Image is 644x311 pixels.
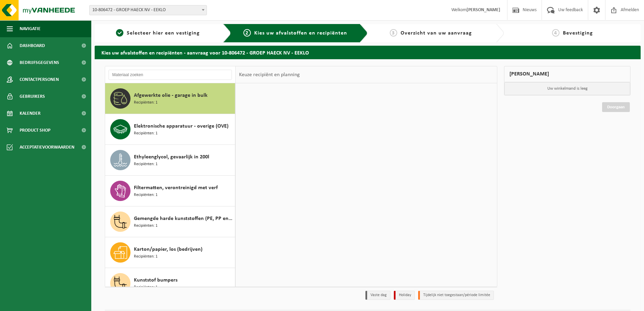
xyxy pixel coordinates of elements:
span: Navigatie [20,20,41,37]
button: Ethyleenglycol, gevaarlijk in 200l Recipiënten: 1 [105,145,235,176]
h2: Kies uw afvalstoffen en recipiënten - aanvraag voor 10-806472 - GROEP HAECK NV - EEKLO [95,46,641,59]
span: Elektronische apparatuur - overige (OVE) [134,122,229,130]
span: Recipiënten: 1 [134,223,158,229]
span: 10-806472 - GROEP HAECK NV - EEKLO [90,5,207,15]
input: Materiaal zoeken [109,70,232,80]
span: Product Shop [20,122,50,139]
button: Elektronische apparatuur - overige (OVE) Recipiënten: 1 [105,114,235,145]
span: Filtermatten, verontreinigd met verf [134,184,218,192]
a: Doorgaan [602,102,630,112]
span: Selecteer hier een vestiging [127,30,200,36]
span: Gemengde harde kunststoffen (PE, PP en PVC), recycleerbaar (industrieel) [134,215,233,223]
span: Acceptatievoorwaarden [20,139,74,156]
span: Recipiënten: 1 [134,130,158,137]
li: Vaste dag [365,291,390,300]
div: Keuze recipiënt en planning [236,66,303,83]
button: Afgewerkte olie - garage in bulk Recipiënten: 1 [105,83,235,114]
li: Holiday [394,291,415,300]
span: 4 [552,29,559,37]
span: Bedrijfsgegevens [20,54,59,71]
span: Contactpersonen [20,71,59,88]
span: 2 [243,29,251,37]
span: Kalender [20,105,41,122]
span: Bevestiging [563,30,593,36]
span: Overzicht van uw aanvraag [401,30,472,36]
a: 1Selecteer hier een vestiging [98,29,218,37]
span: Kunststof bumpers [134,276,177,284]
span: Recipiënten: 1 [134,161,158,168]
span: Recipiënten: 1 [134,192,158,198]
button: Kunststof bumpers Recipiënten: 1 [105,268,235,299]
strong: [PERSON_NAME] [467,7,500,13]
span: Recipiënten: 1 [134,284,158,291]
span: Recipiënten: 1 [134,253,158,260]
div: [PERSON_NAME] [504,66,630,82]
span: 3 [390,29,397,37]
button: Gemengde harde kunststoffen (PE, PP en PVC), recycleerbaar (industrieel) Recipiënten: 1 [105,206,235,237]
span: Recipiënten: 1 [134,99,158,106]
button: Filtermatten, verontreinigd met verf Recipiënten: 1 [105,176,235,206]
span: Kies uw afvalstoffen en recipiënten [254,30,347,36]
span: Karton/papier, los (bedrijven) [134,245,202,253]
li: Tijdelijk niet toegestaan/période limitée [418,291,494,300]
span: Gebruikers [20,88,45,105]
p: Uw winkelmand is leeg [504,82,630,95]
button: Karton/papier, los (bedrijven) Recipiënten: 1 [105,237,235,268]
span: Ethyleenglycol, gevaarlijk in 200l [134,153,209,161]
span: Dashboard [20,37,45,54]
span: 1 [116,29,123,37]
span: Afgewerkte olie - garage in bulk [134,91,208,99]
span: 10-806472 - GROEP HAECK NV - EEKLO [89,5,207,15]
